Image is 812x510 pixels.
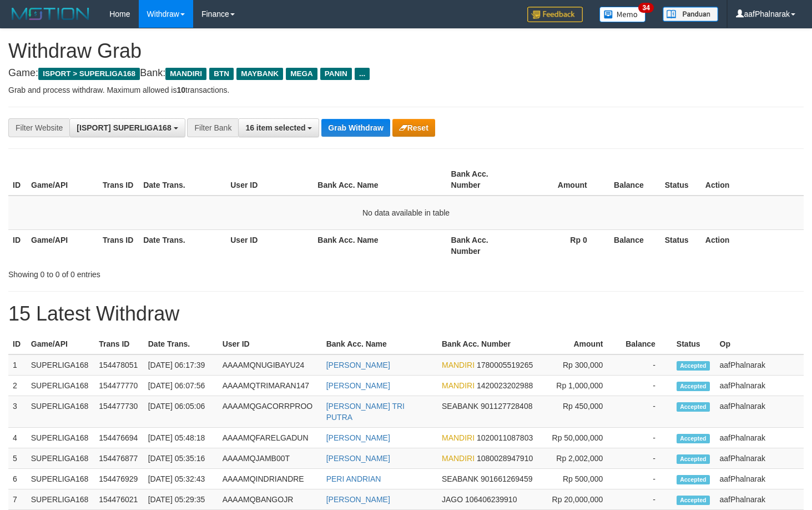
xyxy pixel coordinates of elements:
[27,334,94,354] th: Game/API
[94,448,144,469] td: 154476877
[518,164,604,196] th: Amount
[677,475,710,484] span: Accepted
[326,433,390,442] a: [PERSON_NAME]
[8,68,804,79] h4: Game: Bank:
[619,489,672,510] td: -
[144,376,218,396] td: [DATE] 06:07:56
[313,229,446,261] th: Bank Acc. Name
[544,376,620,396] td: Rp 1,000,000
[477,361,533,369] span: Copy 1780005519265 to clipboard
[8,303,804,325] h1: 15 Latest Withdraw
[715,448,804,469] td: aafPhalnarak
[8,196,804,230] td: No data available in table
[599,7,646,22] img: Button%20Memo.svg
[8,84,804,96] p: Grab and process withdraw. Maximum allowed is transactions.
[77,123,171,132] span: [ISPORT] SUPERLIGA168
[619,334,672,354] th: Balance
[326,454,390,463] a: [PERSON_NAME]
[619,354,672,376] td: -
[481,474,532,483] span: Copy 901661269459 to clipboard
[313,164,446,196] th: Bank Acc. Name
[218,428,322,448] td: AAAAMQFARELGADUN
[544,448,620,469] td: Rp 2,002,000
[477,454,533,463] span: Copy 1080028947910 to clipboard
[139,229,226,261] th: Date Trans.
[701,164,804,196] th: Action
[465,495,517,504] span: Copy 106406239910 to clipboard
[442,402,478,411] span: SEABANK
[442,433,475,442] span: MANDIRI
[94,489,144,510] td: 154476021
[477,433,533,442] span: Copy 1020011087803 to clipboard
[27,428,94,448] td: SUPERLIGA168
[8,396,27,428] td: 3
[677,434,710,443] span: Accepted
[320,68,352,80] span: PANIN
[8,264,330,280] div: Showing 0 to 0 of 0 entries
[8,489,27,510] td: 7
[8,6,93,22] img: MOTION_logo.png
[38,68,140,80] span: ISPORT > SUPERLIGA168
[619,428,672,448] td: -
[94,396,144,428] td: 154477730
[218,396,322,428] td: AAAAMQGACORRPROO
[8,469,27,489] td: 6
[144,396,218,428] td: [DATE] 06:05:06
[8,118,69,137] div: Filter Website
[27,354,94,376] td: SUPERLIGA168
[226,229,313,261] th: User ID
[321,119,390,137] button: Grab Withdraw
[619,448,672,469] td: -
[69,118,185,137] button: [ISPORT] SUPERLIGA168
[286,68,317,80] span: MEGA
[544,469,620,489] td: Rp 500,000
[218,376,322,396] td: AAAAMQTRIMARAN147
[604,229,660,261] th: Balance
[226,164,313,196] th: User ID
[660,164,701,196] th: Status
[355,68,370,80] span: ...
[144,448,218,469] td: [DATE] 05:35:16
[8,164,27,196] th: ID
[144,489,218,510] td: [DATE] 05:29:35
[672,334,715,354] th: Status
[442,381,475,390] span: MANDIRI
[98,164,139,196] th: Trans ID
[544,334,620,354] th: Amount
[209,68,234,80] span: BTN
[245,123,305,132] span: 16 item selected
[176,86,185,94] strong: 10
[218,489,322,510] td: AAAAMQBANGOJR
[392,119,435,137] button: Reset
[442,495,463,504] span: JAGO
[715,376,804,396] td: aafPhalnarak
[27,469,94,489] td: SUPERLIGA168
[144,428,218,448] td: [DATE] 05:48:18
[663,7,718,22] img: panduan.png
[187,118,238,137] div: Filter Bank
[715,354,804,376] td: aafPhalnarak
[27,448,94,469] td: SUPERLIGA168
[322,334,437,354] th: Bank Acc. Name
[619,376,672,396] td: -
[165,68,206,80] span: MANDIRI
[660,229,701,261] th: Status
[677,454,710,464] span: Accepted
[236,68,283,80] span: MAYBANK
[477,381,533,390] span: Copy 1420023202988 to clipboard
[715,396,804,428] td: aafPhalnarak
[677,382,710,391] span: Accepted
[8,229,27,261] th: ID
[677,361,710,371] span: Accepted
[8,40,804,62] h1: Withdraw Grab
[701,229,804,261] th: Action
[619,469,672,489] td: -
[518,229,604,261] th: Rp 0
[619,396,672,428] td: -
[604,164,660,196] th: Balance
[715,428,804,448] td: aafPhalnarak
[27,164,98,196] th: Game/API
[715,334,804,354] th: Op
[481,402,532,411] span: Copy 901127728408 to clipboard
[144,334,218,354] th: Date Trans.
